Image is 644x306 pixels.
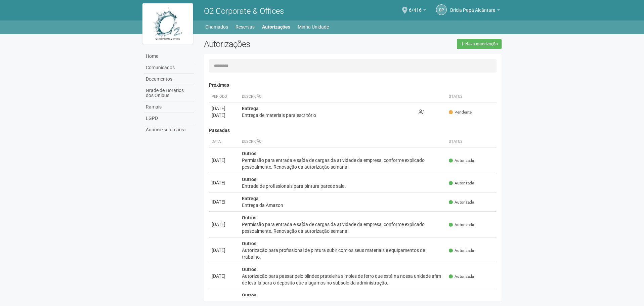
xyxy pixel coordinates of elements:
[212,179,237,186] div: [DATE]
[242,196,259,201] strong: Entrega
[209,91,239,102] th: Período
[242,177,256,182] strong: Outros
[235,22,255,32] a: Reservas
[449,222,474,228] span: Autorizada
[242,215,256,220] strong: Outros
[142,3,193,44] img: logo.jpg
[144,85,194,101] a: Grade de Horários dos Ônibus
[239,136,446,147] th: Descrição
[212,105,237,112] div: [DATE]
[242,151,256,156] strong: Outros
[144,74,194,85] a: Documentos
[450,1,496,13] span: Brícia Papa Alcântara
[242,241,256,246] strong: Outros
[242,112,413,119] div: Entrega de materiais para escritório
[242,157,444,170] div: Permissão para entrada e saída de cargas da atividade da empresa, conforme explicado pessoalmente...
[262,22,290,32] a: Autorizações
[242,273,444,286] div: Autorização para passar pelo blindex prateleira simples de ferro que está na nossa unidade afim d...
[144,62,194,74] a: Comunicados
[242,106,259,111] strong: Entrega
[212,157,237,164] div: [DATE]
[419,109,425,115] span: 1
[205,22,228,32] a: Chamados
[209,128,497,133] h4: Passadas
[242,247,444,260] div: Autorização para profissional de pintura subir com os seus materiais e equipamentos de trabalho.
[446,136,497,147] th: Status
[242,202,444,209] div: Entrega da Amazon
[204,6,284,16] span: O2 Corporate & Offices
[449,180,474,186] span: Autorizada
[465,42,498,46] span: Nova autorização
[242,221,444,234] div: Permissão para entrada e saída de cargas da atividade da empresa, conforme explicado pessoalmente...
[144,51,194,62] a: Home
[449,248,474,254] span: Autorizada
[436,4,447,15] a: BP
[144,113,194,124] a: LGPD
[457,39,502,49] a: Nova autorização
[209,136,239,147] th: Data
[449,274,474,279] span: Autorizada
[449,110,472,115] span: Pendente
[212,199,237,205] div: [DATE]
[242,293,256,298] strong: Outros
[298,22,329,32] a: Minha Unidade
[144,101,194,113] a: Ramais
[212,112,237,119] div: [DATE]
[409,8,426,14] a: 6/416
[209,83,497,88] h4: Próximas
[450,8,500,14] a: Brícia Papa Alcântara
[449,158,474,164] span: Autorizada
[204,39,348,49] h2: Autorizações
[144,124,194,135] a: Anuncie sua marca
[449,200,474,205] span: Autorizada
[239,91,416,102] th: Descrição
[212,273,237,279] div: [DATE]
[242,183,444,189] div: Entrada de profissionais para pintura parede sala.
[212,221,237,228] div: [DATE]
[212,247,237,254] div: [DATE]
[242,267,256,272] strong: Outros
[446,91,497,102] th: Status
[409,1,422,13] span: 6/416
